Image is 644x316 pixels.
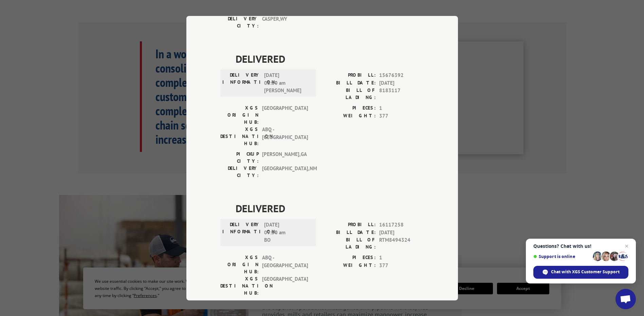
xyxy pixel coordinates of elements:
label: XGS ORIGIN HUB: [220,104,259,126]
span: Support is online [533,254,590,259]
span: 377 [379,261,424,269]
span: 377 [379,112,424,120]
span: [GEOGRAPHIC_DATA] [262,275,308,297]
div: Chat with XGS Customer Support [533,266,628,279]
label: XGS DESTINATION HUB: [220,126,259,147]
label: PICKUP CITY: [220,151,259,165]
span: CASPER , WY [262,15,308,29]
span: [GEOGRAPHIC_DATA] , NM [262,165,308,179]
label: PIECES: [322,104,376,112]
span: Questions? Chat with us! [533,243,628,249]
label: PIECES: [322,254,376,262]
span: [DATE] 06:30 am [PERSON_NAME] [264,72,310,95]
span: [PERSON_NAME] , GA [262,151,308,165]
span: 8183117 [379,87,424,101]
span: 1 [379,254,424,262]
label: BILL OF LADING: [322,87,376,101]
span: [DATE] [379,79,424,87]
span: 1 [379,104,424,112]
span: DELIVERED [236,201,424,216]
label: BILL OF LADING: [322,236,376,251]
span: [DATE] 09:30 am BO [264,221,310,244]
span: [GEOGRAPHIC_DATA] [262,104,308,126]
label: BILL DATE: [322,229,376,236]
span: [DATE] [379,229,424,236]
label: WEIGHT: [322,112,376,120]
span: DELIVERED [236,51,424,66]
label: XGS ORIGIN HUB: [220,254,259,275]
span: Chat with XGS Customer Support [551,269,620,275]
label: DELIVERY CITY: [220,165,259,179]
span: 16117258 [379,221,424,229]
label: BILL DATE: [322,79,376,87]
label: XGS DESTINATION HUB: [220,275,259,297]
span: 15676392 [379,72,424,79]
span: ABQ - [GEOGRAPHIC_DATA] [262,126,308,147]
label: PROBILL: [322,221,376,229]
label: WEIGHT: [322,261,376,269]
label: PICKUP CITY: [220,300,259,314]
span: RTM8494324 [379,236,424,251]
span: Close chat [623,242,631,250]
label: PROBILL: [322,72,376,79]
label: DELIVERY CITY: [220,15,259,29]
span: [GEOGRAPHIC_DATA] , NM [262,300,308,314]
div: Open chat [615,289,636,309]
span: ABQ - [GEOGRAPHIC_DATA] [262,254,308,275]
label: DELIVERY INFORMATION: [222,221,261,244]
label: DELIVERY INFORMATION: [222,72,261,95]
